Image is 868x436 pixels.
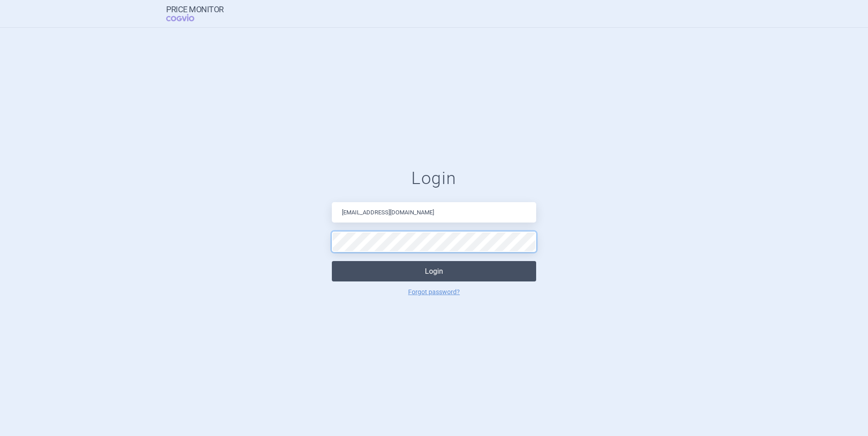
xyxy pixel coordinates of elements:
[332,168,536,189] h1: Login
[332,261,536,281] button: Login
[166,14,207,21] span: COGVIO
[332,202,536,223] input: Email
[166,5,224,14] strong: Price Monitor
[408,289,460,295] a: Forgot password?
[166,5,224,22] a: Price MonitorCOGVIO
